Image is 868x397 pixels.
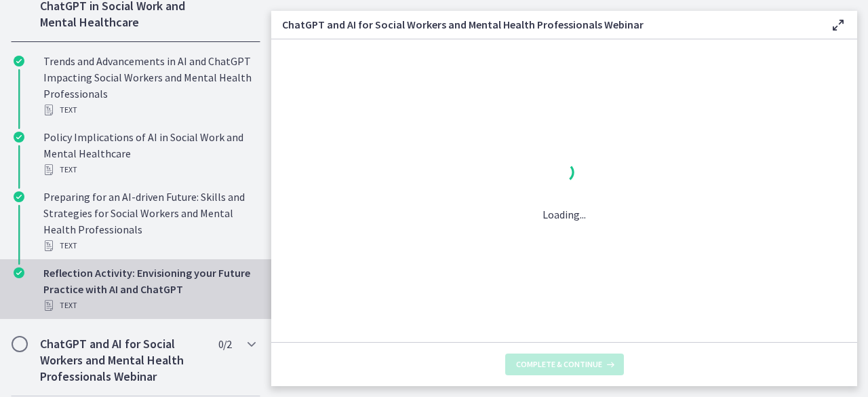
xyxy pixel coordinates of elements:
[43,189,255,254] div: Preparing for an AI-driven Future: Skills and Strategies for Social Workers and Mental Health Pro...
[43,53,255,118] div: Trends and Advancements in AI and ChatGPT Impacting Social Workers and Mental Health Professionals
[516,359,602,370] span: Complete & continue
[43,129,255,178] div: Policy Implications of AI in Social Work and Mental Healthcare
[43,297,255,314] div: Text
[218,336,231,352] span: 0 / 2
[505,354,624,375] button: Complete & continue
[14,56,24,67] i: Completed
[14,267,24,278] i: Completed
[40,336,205,385] h2: ChatGPT and AI for Social Workers and Mental Health Professionals Webinar
[542,206,586,223] p: Loading...
[43,162,255,178] div: Text
[43,265,255,314] div: Reflection Activity: Envisioning your Future Practice with AI and ChatGPT
[14,191,24,202] i: Completed
[14,132,24,143] i: Completed
[542,159,586,190] div: 1
[43,238,255,254] div: Text
[43,102,255,118] div: Text
[282,16,808,33] h3: ChatGPT and AI for Social Workers and Mental Health Professionals Webinar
